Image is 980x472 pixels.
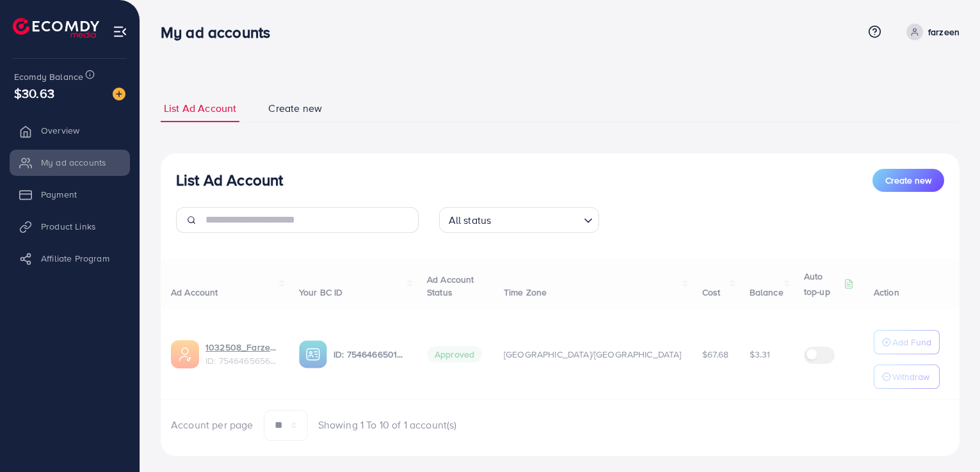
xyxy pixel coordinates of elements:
[495,208,578,230] input: Search for option
[901,24,960,40] a: farzeen
[13,18,99,38] img: logo
[113,24,127,39] img: menu
[928,24,960,40] p: farzeen
[885,174,931,187] span: Create new
[14,70,83,83] span: Ecomdy Balance
[164,101,236,116] span: List Ad Account
[161,23,280,42] h3: My ad accounts
[268,101,322,116] span: Create new
[14,84,54,102] span: $30.63
[439,207,599,233] div: Search for option
[176,171,283,189] h3: List Ad Account
[872,169,944,192] button: Create new
[113,88,125,100] img: image
[446,211,494,230] span: All status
